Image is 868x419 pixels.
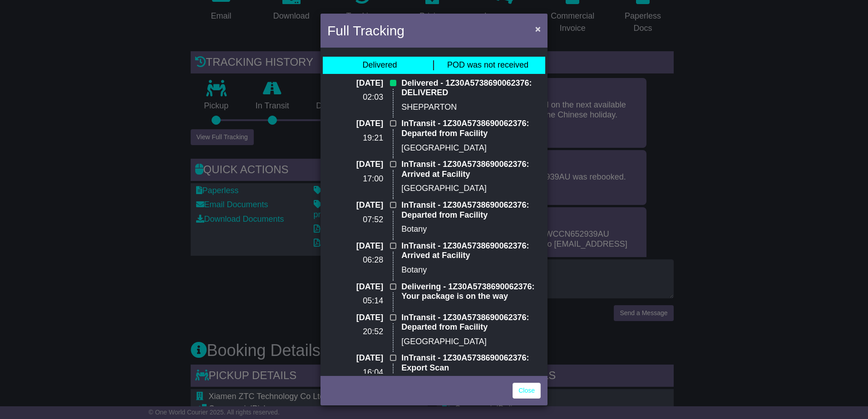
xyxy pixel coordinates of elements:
[327,78,383,88] p: [DATE]
[401,78,541,98] p: Delivered - 1Z30A5738690062376: DELIVERED
[327,93,383,102] p: 02:03
[327,20,404,41] h4: Full Tracking
[362,60,397,70] div: Delivered
[327,368,383,378] p: 16:04
[535,24,541,34] span: ×
[327,327,383,337] p: 20:52
[401,241,541,261] p: InTransit - 1Z30A5738690062376: Arrived at Facility
[401,353,541,373] p: InTransit - 1Z30A5738690062376: Export Scan
[401,119,541,138] p: InTransit - 1Z30A5738690062376: Departed from Facility
[327,313,383,323] p: [DATE]
[401,102,541,112] p: SHEPPARTON
[401,200,541,220] p: InTransit - 1Z30A5738690062376: Departed from Facility
[327,174,383,184] p: 17:00
[401,184,541,194] p: [GEOGRAPHIC_DATA]
[327,241,383,251] p: [DATE]
[327,215,383,225] p: 07:52
[401,337,541,347] p: [GEOGRAPHIC_DATA]
[401,265,541,275] p: Botany
[401,224,541,234] p: Botany
[327,133,383,143] p: 19:21
[531,19,545,38] button: Close
[327,255,383,265] p: 06:28
[401,160,541,179] p: InTransit - 1Z30A5738690062376: Arrived at Facility
[327,160,383,170] p: [DATE]
[401,143,541,153] p: [GEOGRAPHIC_DATA]
[401,313,541,332] p: InTransit - 1Z30A5738690062376: Departed from Facility
[327,200,383,210] p: [DATE]
[327,119,383,129] p: [DATE]
[447,60,528,69] span: POD was not received
[327,353,383,363] p: [DATE]
[327,296,383,306] p: 05:14
[327,282,383,292] p: [DATE]
[401,282,541,302] p: Delivering - 1Z30A5738690062376: Your package is on the way
[513,383,541,399] a: Close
